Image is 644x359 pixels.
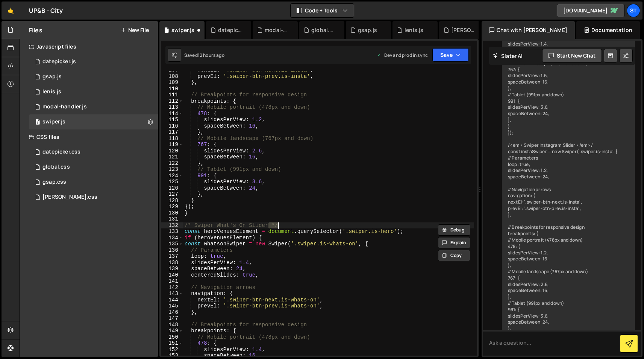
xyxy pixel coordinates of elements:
[42,149,80,155] div: datepicker.css
[161,104,183,111] div: 113
[42,179,66,186] div: gsap.css
[161,79,183,86] div: 109
[42,119,65,125] div: swiper.js
[377,52,428,58] div: Dev and prod in sync
[493,52,523,59] h2: Slater AI
[161,154,183,160] div: 121
[35,120,40,126] span: 1
[161,297,183,303] div: 144
[161,166,183,173] div: 123
[161,253,183,260] div: 137
[627,4,640,17] a: st
[161,204,183,210] div: 129
[161,228,183,235] div: 133
[161,247,183,254] div: 136
[311,26,335,34] div: global.css
[291,4,354,17] button: Code + Tools
[161,198,183,204] div: 128
[438,250,470,261] button: Copy
[29,26,42,34] h2: Files
[161,135,183,142] div: 118
[161,347,183,353] div: 152
[161,117,183,123] div: 115
[42,194,97,201] div: [PERSON_NAME].css
[29,160,158,175] div: 17139/47301.css
[161,334,183,341] div: 150
[161,260,183,266] div: 138
[161,86,183,92] div: 110
[42,164,70,170] div: global.css
[161,353,183,359] div: 153
[438,237,470,248] button: Explain
[42,73,62,80] div: gsap.js
[438,224,470,236] button: Debug
[161,340,183,347] div: 151
[161,210,183,216] div: 130
[184,52,224,58] div: Saved
[161,222,183,229] div: 132
[161,266,183,272] div: 139
[2,2,20,20] a: 🤙
[29,54,158,69] div: 17139/47296.js
[20,39,158,54] div: Javascript files
[161,291,183,297] div: 143
[218,26,242,34] div: datepicker.js
[405,26,423,34] div: lenis.js
[432,48,469,62] button: Save
[29,175,158,190] div: 17139/47302.css
[121,27,149,33] button: New File
[29,114,158,129] div: swiper.js
[161,272,183,278] div: 140
[161,92,183,98] div: 111
[29,69,158,84] div: 17139/47297.js
[161,303,183,309] div: 145
[161,129,183,135] div: 117
[161,148,183,154] div: 120
[42,103,87,110] div: modal-handler.js
[42,58,76,65] div: datepicker.js
[161,179,183,185] div: 125
[161,141,183,148] div: 119
[29,190,158,205] div: 17139/47303.css
[161,185,183,192] div: 126
[29,99,158,114] div: 17139/47298.js
[161,173,183,179] div: 124
[265,26,289,34] div: modal-handler.js
[542,49,602,62] button: Start new chat
[29,6,63,15] div: UP&B - City
[451,26,475,34] div: [PERSON_NAME].css
[161,309,183,316] div: 146
[29,84,158,99] div: 17139/48191.js
[576,21,640,39] div: Documentation
[29,145,158,160] div: 17139/47300.css
[171,26,194,34] div: swiper.js
[161,235,183,241] div: 134
[161,160,183,167] div: 122
[161,73,183,80] div: 108
[161,111,183,117] div: 114
[557,4,624,17] a: [DOMAIN_NAME]
[161,322,183,328] div: 148
[358,26,377,34] div: gsap.js
[482,21,575,39] div: Chat with [PERSON_NAME]
[161,216,183,222] div: 131
[161,191,183,198] div: 127
[161,284,183,291] div: 142
[161,123,183,129] div: 116
[161,98,183,105] div: 112
[161,241,183,247] div: 135
[161,328,183,334] div: 149
[42,88,61,95] div: lenis.js
[198,52,224,58] div: 12 hours ago
[161,315,183,322] div: 147
[20,129,158,145] div: CSS files
[161,278,183,284] div: 141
